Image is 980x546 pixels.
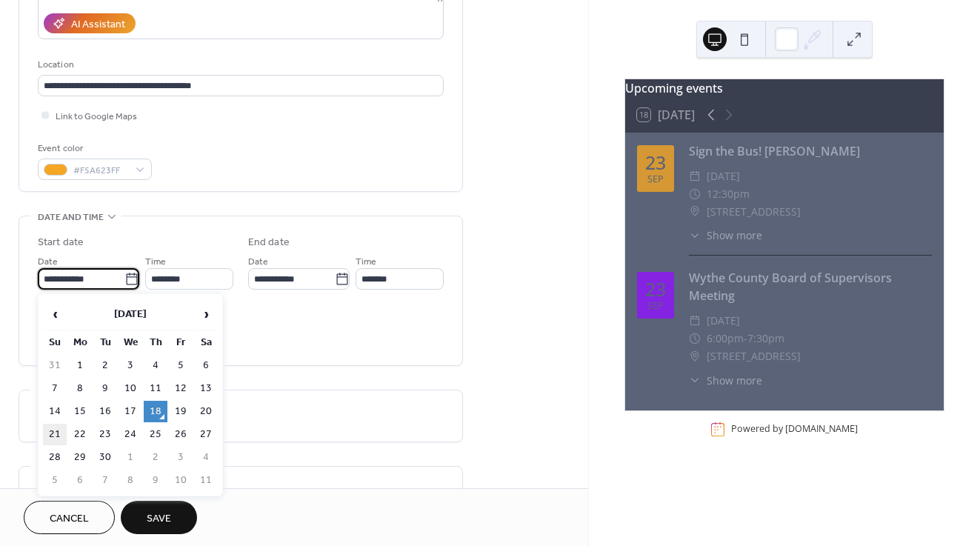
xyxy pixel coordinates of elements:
div: ​ [689,167,701,185]
div: Sep [647,302,664,311]
td: 10 [169,470,193,491]
td: 5 [43,470,67,491]
span: Link to Google Maps [56,109,137,124]
div: ​ [689,330,701,347]
td: 2 [144,447,167,468]
th: [DATE] [68,299,193,330]
td: 7 [43,378,67,399]
span: 7:30pm [747,330,784,347]
div: End date [248,235,290,250]
span: › [195,299,217,329]
td: 6 [68,470,92,491]
span: Date [38,254,58,270]
th: Th [144,332,167,353]
td: 5 [169,355,193,376]
td: 11 [144,378,167,399]
span: Show more [707,227,762,243]
td: 1 [68,355,92,376]
td: 15 [68,401,92,422]
td: 31 [43,355,67,376]
button: ​Show more [689,373,762,388]
span: [STREET_ADDRESS] [707,203,801,221]
td: 17 [119,401,142,422]
div: ​ [689,185,701,203]
span: ‹ [44,299,66,329]
td: 8 [119,470,142,491]
td: 27 [194,424,218,445]
td: 6 [194,355,218,376]
button: ​Show more [689,227,762,243]
span: #F5A623FF [73,163,128,179]
div: ​ [689,227,701,243]
td: 23 [93,424,117,445]
span: 6:00pm [707,330,744,347]
td: 30 [93,447,117,468]
button: AI Assistant [44,13,136,33]
th: We [119,332,142,353]
div: ​ [689,347,701,365]
div: Powered by [731,423,858,436]
td: 18 [144,401,167,422]
div: Event color [38,141,149,156]
div: ​ [689,203,701,221]
span: Save [147,511,171,527]
button: Cancel [24,501,115,534]
span: [DATE] [707,167,740,185]
td: 10 [119,378,142,399]
td: 2 [93,355,117,376]
span: Time [145,254,166,270]
td: 4 [144,355,167,376]
td: 7 [93,470,117,491]
span: Show more [707,373,762,388]
span: - [744,330,747,347]
div: Location [38,57,441,73]
span: 12:30pm [707,185,750,203]
span: [DATE] [707,312,740,330]
td: 28 [43,447,67,468]
td: 8 [68,378,92,399]
a: [DOMAIN_NAME] [785,423,858,436]
div: ​ [689,373,701,388]
div: Upcoming events [625,79,944,97]
button: Save [121,501,197,534]
span: Time [356,254,376,270]
td: 26 [169,424,193,445]
td: 20 [194,401,218,422]
span: [STREET_ADDRESS] [707,347,801,365]
td: 25 [144,424,167,445]
td: 3 [169,447,193,468]
span: Cancel [50,511,89,527]
td: 29 [68,447,92,468]
td: 4 [194,447,218,468]
td: 24 [119,424,142,445]
th: Fr [169,332,193,353]
td: 3 [119,355,142,376]
td: 1 [119,447,142,468]
span: Date [248,254,268,270]
td: 12 [169,378,193,399]
div: ​ [689,312,701,330]
th: Mo [68,332,92,353]
th: Sa [194,332,218,353]
td: 9 [144,470,167,491]
div: Sign the Bus! [PERSON_NAME] [689,142,932,160]
td: 22 [68,424,92,445]
td: 19 [169,401,193,422]
div: AI Assistant [71,17,125,33]
td: 11 [194,470,218,491]
div: Start date [38,235,84,250]
span: Date and time [38,210,104,225]
td: 16 [93,401,117,422]
th: Su [43,332,67,353]
div: 23 [645,280,666,299]
div: 23 [645,153,666,172]
td: 9 [93,378,117,399]
div: Wythe County Board of Supervisors Meeting [689,269,932,304]
td: 14 [43,401,67,422]
div: Sep [647,175,664,184]
td: 21 [43,424,67,445]
td: 13 [194,378,218,399]
th: Tu [93,332,117,353]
